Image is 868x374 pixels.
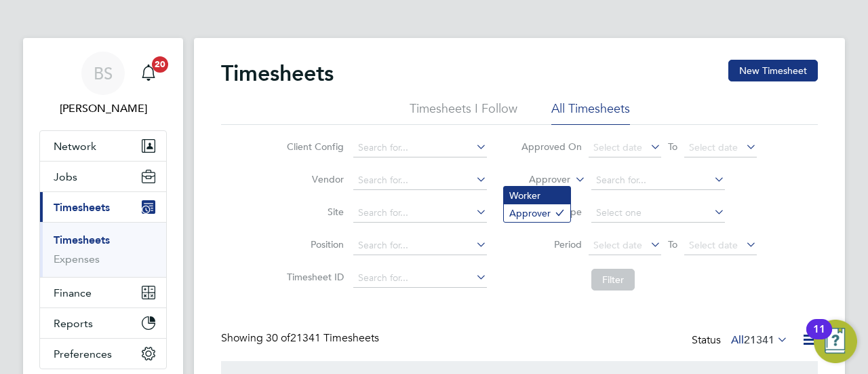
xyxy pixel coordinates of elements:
[410,100,517,125] li: Timesheets I Follow
[40,339,166,369] button: Preferences
[40,192,166,222] button: Timesheets
[54,317,93,330] span: Reports
[40,162,166,191] button: Jobs
[591,204,725,223] input: Select one
[353,138,487,157] input: Search for...
[744,333,774,347] span: 21341
[814,320,857,363] button: Open Resource Center, 11 new notifications
[54,170,77,183] span: Jobs
[40,131,166,161] button: Network
[54,348,112,360] span: Preferences
[664,236,682,253] span: To
[266,331,379,345] span: 21341 Timesheets
[94,64,113,82] span: BS
[40,308,166,338] button: Reports
[692,331,791,350] div: Status
[504,204,570,222] li: Approver
[221,60,334,87] h2: Timesheets
[39,52,167,117] a: BS[PERSON_NAME]
[509,173,570,187] label: Approver
[689,239,738,251] span: Select date
[813,329,825,347] div: 11
[152,56,168,73] span: 20
[353,171,487,190] input: Search for...
[591,269,635,291] button: Filter
[266,331,290,345] span: 30 of
[54,140,96,153] span: Network
[504,187,570,204] li: Worker
[283,206,344,218] label: Site
[551,100,630,125] li: All Timesheets
[664,138,682,155] span: To
[353,236,487,255] input: Search for...
[689,141,738,153] span: Select date
[593,239,642,251] span: Select date
[521,141,582,153] label: Approved On
[728,60,818,81] button: New Timesheet
[135,52,162,95] a: 20
[40,278,166,307] button: Finance
[54,201,110,214] span: Timesheets
[591,171,725,190] input: Search for...
[593,141,642,153] span: Select date
[54,253,100,265] a: Expenses
[283,238,344,250] label: Position
[353,204,487,223] input: Search for...
[521,238,582,250] label: Period
[221,331,382,345] div: Showing
[353,269,487,288] input: Search for...
[39,100,167,117] span: Beth Seddon
[40,222,166,277] div: Timesheets
[54,286,92,299] span: Finance
[283,173,344,185] label: Vendor
[731,333,788,347] label: All
[283,141,344,153] label: Client Config
[283,271,344,283] label: Timesheet ID
[54,233,110,246] a: Timesheets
